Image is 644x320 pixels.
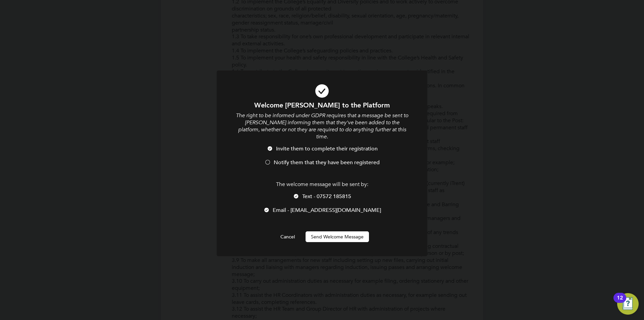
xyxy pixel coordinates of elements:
i: The right to be informed under GDPR requires that a message be sent to [PERSON_NAME] informing th... [236,112,408,140]
span: Email - [EMAIL_ADDRESS][DOMAIN_NAME] [273,207,381,214]
button: Send Welcome Message [306,231,369,242]
span: Notify them that they have been registered [274,159,380,166]
div: 12 [617,298,623,307]
p: The welcome message will be sent by: [235,181,409,188]
span: Text - 07572 185815 [302,193,351,200]
span: Invite them to complete their registration [276,145,378,152]
h1: Welcome [PERSON_NAME] to the Platform [235,101,409,109]
button: Cancel [275,231,300,242]
button: Open Resource Center, 12 new notifications [617,293,639,315]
